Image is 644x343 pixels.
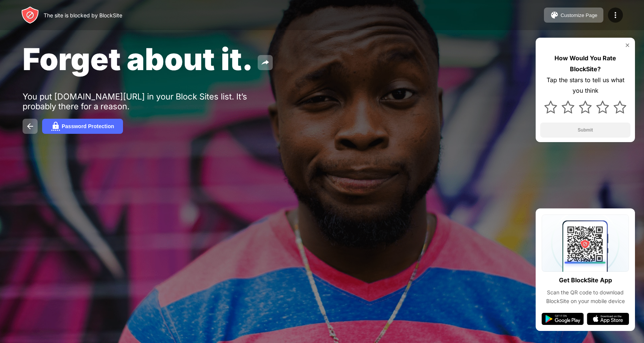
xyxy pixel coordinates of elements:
[579,101,592,113] img: star.svg
[540,122,630,138] button: Submit
[540,53,630,75] div: How Would You Rate BlockSite?
[614,101,626,113] img: star.svg
[540,75,630,96] div: Tap the stars to tell us what you think
[21,6,39,24] img: header-logo.svg
[562,101,574,113] img: star.svg
[23,41,253,77] span: Forget about it.
[51,122,60,131] img: password.svg
[544,8,603,23] button: Customize Page
[42,119,123,134] button: Password Protection
[624,42,630,48] img: rate-us-close.svg
[587,313,629,325] img: app-store.svg
[596,101,609,113] img: star.svg
[23,92,255,111] div: You put [DOMAIN_NAME][URL] in your Block Sites list. It’s probably there for a reason.
[261,58,270,67] img: share.svg
[542,214,629,272] img: qrcode.svg
[559,275,612,286] div: Get BlockSite App
[544,101,557,113] img: star.svg
[550,11,559,20] img: pallet.svg
[542,288,629,305] div: Scan the QR code to download BlockSite on your mobile device
[611,11,620,20] img: menu-icon.svg
[44,12,122,18] div: The site is blocked by BlockSite
[62,123,114,129] div: Password Protection
[542,313,584,325] img: google-play.svg
[560,12,597,18] div: Customize Page
[26,122,35,131] img: back.svg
